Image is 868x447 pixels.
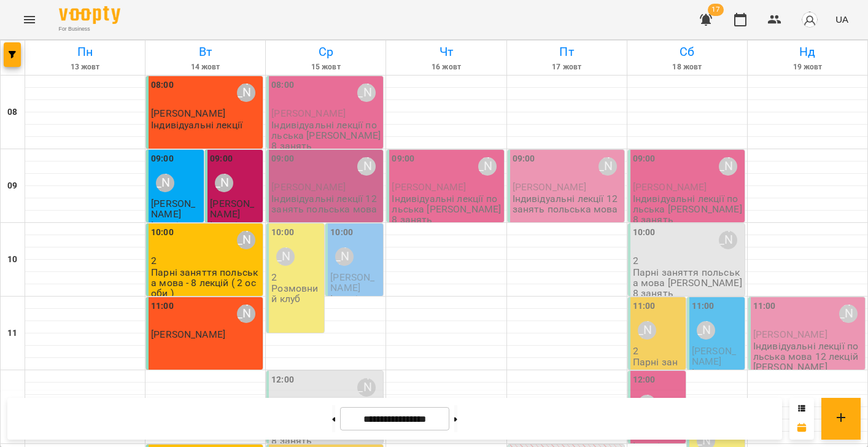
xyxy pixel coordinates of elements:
[513,152,535,166] label: 09:00
[271,107,346,119] span: [PERSON_NAME]
[509,61,625,73] h6: 17 жовт
[638,321,656,340] div: Sofiia Aloshyna
[151,226,174,239] label: 10:00
[629,42,745,61] h6: Сб
[27,42,143,61] h6: Пн
[7,253,17,266] h6: 10
[151,328,225,340] span: [PERSON_NAME]
[697,321,715,340] div: Anna Litkovets
[509,42,625,61] h6: Пт
[388,42,504,61] h6: Чт
[692,367,742,441] p: Індивідуальні лекції польська мова [PERSON_NAME] ( 4 заняття )
[147,42,263,61] h6: Вт
[151,267,260,299] p: Парні заняття польська мова - 8 лекцій ( 2 особи )
[271,79,294,92] label: 08:00
[151,152,174,166] label: 09:00
[330,271,374,293] span: [PERSON_NAME]
[719,231,737,249] div: Anna Litkovets
[392,152,414,166] label: 09:00
[633,267,742,299] p: Парні заняття польська мова [PERSON_NAME] 8 занять
[633,255,742,266] p: 2
[210,198,254,220] span: [PERSON_NAME]
[513,193,622,215] p: Індивідуальні лекції 12 занять польська мова
[513,181,587,193] span: [PERSON_NAME]
[357,378,376,397] div: Anna Litkovets
[151,107,225,119] span: [PERSON_NAME]
[210,220,260,273] p: Індивідуальні лекції 12 занять польська мова
[753,300,776,313] label: 11:00
[835,13,848,26] span: UA
[388,61,504,73] h6: 16 жовт
[271,193,381,215] p: Індивідуальні лекції 12 занять польська мова
[151,79,174,92] label: 08:00
[268,42,384,61] h6: Ср
[276,247,295,266] div: Sofiia Aloshyna
[59,25,120,33] span: For Business
[330,226,353,239] label: 10:00
[151,198,195,220] span: [PERSON_NAME]
[357,157,376,176] div: Valentyna Krytskaliuk
[750,42,866,61] h6: Нд
[753,341,862,373] p: Індивідуальні лекції польська мова 12 лекцій [PERSON_NAME]
[271,272,322,282] p: 2
[271,283,322,305] p: Розмовний клуб
[268,61,384,73] h6: 15 жовт
[27,61,143,73] h6: 13 жовт
[633,357,683,410] p: Парні заняття польська мова - 8 лекцій ( 2 особи )
[151,220,201,294] p: Індивідуальні лекції польська мова [PERSON_NAME] ( 4 заняття )
[271,120,381,152] p: Індивідуальні лекції польська [PERSON_NAME] 8 занять
[692,345,736,367] span: [PERSON_NAME]
[151,300,174,313] label: 11:00
[392,193,501,225] p: Індивідуальні лекції польська [PERSON_NAME] 8 занять
[237,84,255,102] div: Valentyna Krytskaliuk
[599,157,617,176] div: Anna Litkovets
[392,181,466,193] span: [PERSON_NAME]
[801,11,818,28] img: avatar_s.png
[633,346,683,356] p: 2
[629,61,745,73] h6: 18 жовт
[753,328,827,340] span: [PERSON_NAME]
[719,157,737,176] div: Anna Litkovets
[151,255,260,266] p: 2
[357,84,376,102] div: Anna Litkovets
[215,174,233,192] div: Valentyna Krytskaliuk
[237,305,255,323] div: Valentyna Krytskaliuk
[335,247,354,266] div: Valentyna Krytskaliuk
[151,120,242,130] p: Індивідуальні лекції
[147,61,263,73] h6: 14 жовт
[633,300,656,313] label: 11:00
[708,4,724,16] span: 17
[156,174,174,192] div: Anna Litkovets
[633,373,656,387] label: 12:00
[633,181,707,193] span: [PERSON_NAME]
[633,152,656,166] label: 09:00
[271,152,294,166] label: 09:00
[237,231,255,249] div: Sofiia Aloshyna
[271,373,294,387] label: 12:00
[271,226,294,239] label: 10:00
[271,181,346,193] span: [PERSON_NAME]
[330,293,381,357] p: Індивідуальні лекції польська мова - пакет 4 заняття
[210,152,233,166] label: 09:00
[831,8,853,31] button: UA
[633,193,742,225] p: Індивідуальні лекції польська [PERSON_NAME] 8 занять
[478,157,497,176] div: Anna Litkovets
[15,5,44,34] button: Menu
[7,106,17,119] h6: 08
[59,6,120,24] img: Voopty Logo
[750,61,866,73] h6: 19 жовт
[839,305,858,323] div: Anna Litkovets
[692,300,715,313] label: 11:00
[7,179,17,193] h6: 09
[633,226,656,239] label: 10:00
[7,327,17,340] h6: 11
